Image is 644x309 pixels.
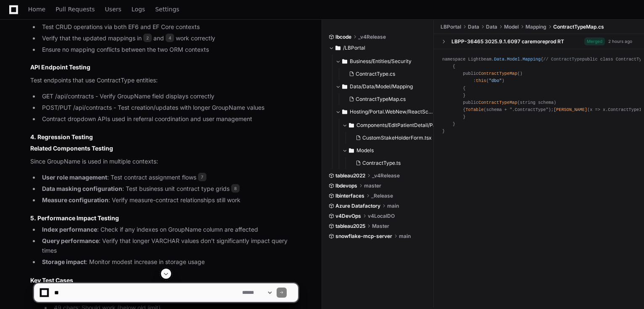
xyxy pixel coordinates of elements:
span: master [364,182,381,189]
li: : Verify measure-contract relationships still work [40,195,298,205]
span: Master [372,223,389,230]
svg: Directory [342,56,347,66]
span: .Mapping [520,57,541,62]
span: snowflake-mcp-server [335,233,392,240]
span: main [399,233,411,240]
button: ContractType.ts [352,157,436,169]
span: 8 [231,184,240,193]
span: LBPortal [441,24,461,30]
li: : Test contract assignment flows [40,173,298,182]
li: Verify that the updated mappings in and work correctly [40,34,298,43]
span: Users [105,7,121,12]
strong: Query performance [42,237,99,244]
li: GET /api/contracts - Verify GroupName field displays correctly [40,92,298,101]
span: Pull Requests [55,7,95,12]
span: tableau2022 [335,172,365,179]
strong: Data masking configuration [42,185,122,192]
div: LBPP-36465 3025.9.1.6097 caremoreprod RT [451,38,564,45]
svg: Directory [349,145,354,156]
p: Since GroupName is used in multiple contexts: [30,157,298,166]
li: : Check if any indexes on GroupName column are affected [40,225,298,235]
button: ContractTypeMap.cs [346,93,429,105]
span: Components/EditPatientDetail/PatientStakeHolder [356,122,441,129]
span: Models [356,147,374,154]
li: : Test business unit contract type grids [40,184,298,194]
span: Data [486,24,497,30]
span: ContractTypeMap.cs [553,24,604,30]
li: Ensure no mapping conflicts between the two ORM contexts [40,45,298,55]
span: lbcode [335,34,351,40]
span: 4 [166,34,174,42]
strong: Measure configuration [42,196,108,203]
span: Hosting/Portal.WebNew/ReactScripts [350,108,434,115]
span: lbinterfaces [335,193,364,199]
h4: API Endpoint Testing [30,63,298,71]
strong: User role management [42,174,107,181]
div: namespace Lightbeam { public class ContractTypeMap : System.Data.Entity.ModelConfiguration.Entity... [442,56,636,135]
svg: Directory [342,107,347,117]
span: 7 [198,173,206,181]
span: Data [468,24,479,30]
button: CustomStakeHolderForm.tsx [352,132,436,144]
li: Contract dropdown APIs used in referral coordination and user management [40,114,298,124]
span: Business/Entities/Security [350,58,412,65]
span: Data/Data/Model/Mapping [350,83,413,90]
span: // ContractType [543,57,582,62]
span: _v4Release [372,172,400,179]
span: v4LocalDO [368,213,395,219]
button: Hosting/Portal.WebNew/ReactScripts [335,105,434,119]
button: Components/EditPatientDetail/PatientStakeHolder [342,119,441,132]
span: Settings [155,7,179,12]
span: lbdevops [335,182,357,189]
li: : Monitor modest increase in storage usage [40,257,298,267]
span: v4DevOps [335,213,361,219]
svg: Directory [342,82,347,92]
span: 2 [143,34,152,42]
h4: Related Components Testing [30,144,298,153]
p: Test endpoints that use ContractType entities: [30,76,298,85]
li: Test CRUD operations via both EF6 and EF Core contexts [40,22,298,32]
span: Model [504,24,519,30]
button: Models [342,144,441,157]
span: main [387,203,399,209]
span: _Release [371,193,393,199]
svg: Directory [335,43,340,53]
span: ContractType.ts [362,160,401,166]
strong: Storage impact [42,258,86,265]
span: [PERSON_NAME] [554,107,587,112]
span: Home [28,7,45,12]
span: "dbo" [489,78,502,83]
span: ContractTypeMap.cs [356,96,406,103]
span: ToTable [465,107,483,112]
span: this [476,78,486,83]
span: ContractTypeMap [478,100,517,105]
span: .Model [504,57,520,62]
li: POST/PUT /api/contracts - Test creation/updates with longer GroupName values [40,103,298,113]
span: Azure Datafactory [335,203,380,209]
button: Data/Data/Model/Mapping [335,80,434,93]
strong: Index performance [42,226,97,233]
span: tableau2025 [335,223,365,230]
span: ContractTypeMap [478,71,517,76]
span: CustomStakeHolderForm.tsx [362,135,432,141]
span: /LBPortal [343,45,365,51]
span: Logs [132,7,145,12]
li: : Verify that longer VARCHAR values don't significantly impact query times [40,236,298,256]
button: ContractType.cs [346,68,429,80]
svg: Directory [349,120,354,130]
button: Business/Entities/Security [335,55,434,68]
button: /LBPortal [329,41,428,55]
span: _v4Release [358,34,386,40]
h3: 5. Performance Impact Testing [30,214,298,222]
span: .Data [491,57,504,62]
h3: 4. Regression Testing [30,133,298,141]
span: ContractType.cs [356,71,395,77]
div: 2 hours ago [608,38,632,45]
span: Merged [584,37,605,45]
span: Mapping [525,24,546,30]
